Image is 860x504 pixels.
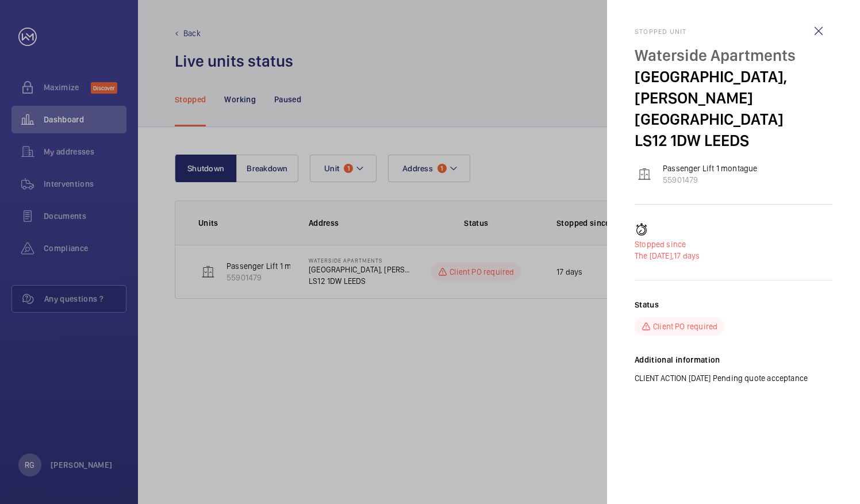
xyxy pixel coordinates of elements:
span: The [DATE], [635,251,674,260]
img: elevator.svg [638,167,651,181]
p: 55901479 [663,174,758,186]
h2: Stopped unit [635,28,832,36]
p: Client PO required [653,321,717,332]
p: Stopped since [635,238,832,250]
p: LS12 1DW LEEDS [635,130,832,151]
h2: Status [635,299,659,310]
p: CLIENT ACTION [DATE] Pending quote acceptance [635,372,832,384]
p: 17 days [635,250,832,261]
h2: Additional information [635,354,832,366]
p: Passenger Lift 1 montague [663,163,758,174]
p: Waterside Apartments [635,45,832,66]
p: [GEOGRAPHIC_DATA], [PERSON_NAME][GEOGRAPHIC_DATA] [635,66,832,130]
